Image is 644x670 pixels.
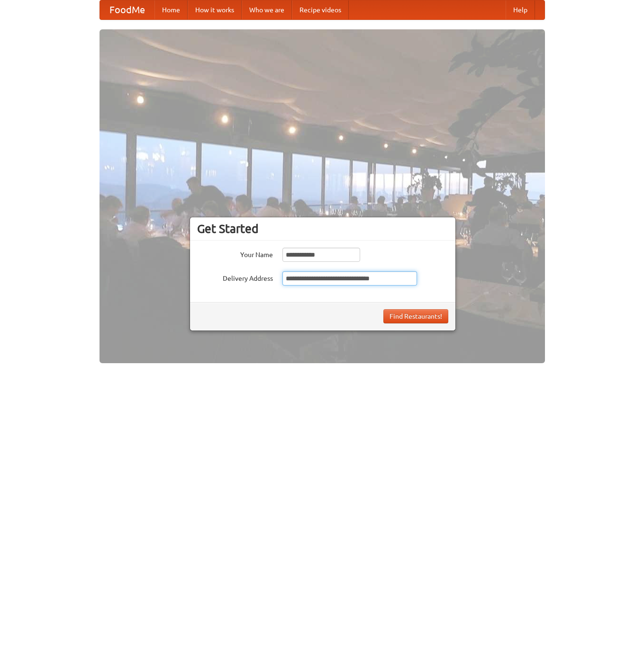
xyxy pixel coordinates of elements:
a: How it works [188,0,242,19]
a: FoodMe [100,0,154,19]
a: Help [506,0,535,19]
label: Delivery Address [197,271,273,283]
label: Your Name [197,248,273,259]
a: Home [154,0,188,19]
a: Recipe videos [292,0,349,19]
a: Who we are [242,0,292,19]
h3: Get Started [197,222,448,236]
button: Find Restaurants! [383,309,448,323]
